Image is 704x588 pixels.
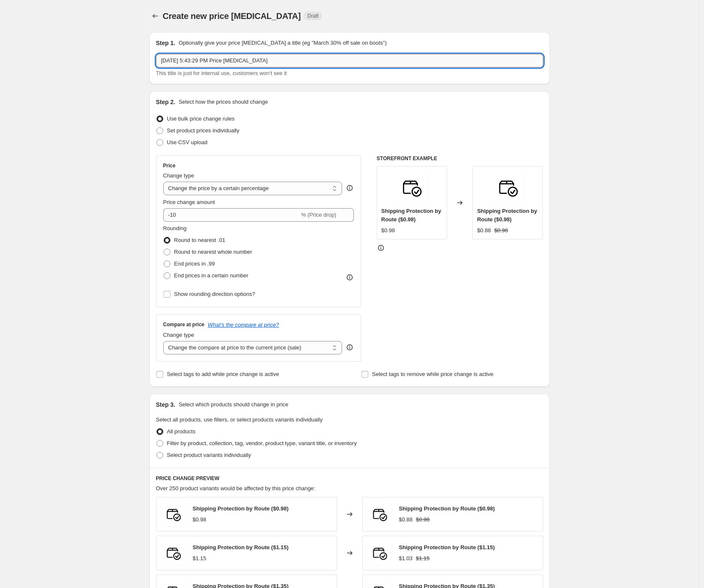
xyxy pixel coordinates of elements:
div: help [345,343,354,352]
span: End prices in .99 [174,260,215,267]
span: Round to nearest whole number [174,249,252,255]
span: Shipping Protection by Route ($0.98) [477,208,537,223]
span: Round to nearest .01 [174,237,225,243]
img: route-package-protection-logo-v3_80x.png [395,171,429,204]
span: Use bulk price change rules [167,115,235,122]
div: $0.98 [381,226,395,235]
span: Show rounding direction options? [174,291,255,297]
span: Shipping Protection by Route ($0.98) [399,505,495,512]
span: Price change amount [163,199,215,205]
span: Shipping Protection by Route ($1.15) [399,544,495,550]
h3: Price [163,162,175,169]
p: Select how the prices should change [178,98,268,106]
span: End prices in a certain number [174,272,248,279]
span: Change type [163,332,194,338]
img: route-package-protection-logo-v3_80x.png [161,540,186,566]
h6: PRICE CHANGE PREVIEW [156,475,543,482]
span: Select tags to remove while price change is active [372,371,494,377]
span: Select tags to add while price change is active [167,371,279,377]
span: Filter by product, collection, tag, vendor, product type, variant title, or inventory [167,440,357,446]
span: Over 250 product variants would be affected by this price change: [156,485,316,491]
span: % (Price drop) [301,212,336,218]
strike: $0.98 [494,226,508,235]
img: route-package-protection-logo-v3_80x.png [161,502,186,527]
div: $0.98 [193,516,207,524]
span: Select product variants individually [167,452,251,458]
input: 30% off holiday sale [156,54,543,67]
img: route-package-protection-logo-v3_80x.png [367,502,392,527]
p: Select which products should change in price [178,400,288,409]
div: help [345,184,354,192]
h3: Compare at price [163,321,205,328]
span: Draft [307,13,318,19]
span: Set product prices individually [167,127,240,134]
h2: Step 1. [156,39,175,47]
img: route-package-protection-logo-v3_80x.png [491,171,525,204]
span: Shipping Protection by Route ($0.98) [193,505,289,512]
span: All products [167,428,196,435]
div: $1.15 [193,554,207,563]
h2: Step 3. [156,400,175,409]
img: route-package-protection-logo-v3_80x.png [367,540,392,566]
span: Select all products, use filters, or select products variants individually [156,416,323,423]
div: $1.03 [399,554,413,563]
button: What's the compare at price? [208,322,279,328]
strike: $1.15 [416,554,430,563]
h2: Step 2. [156,98,175,106]
strike: $0.98 [416,516,430,524]
h6: STOREFRONT EXAMPLE [377,155,543,162]
span: Change type [163,172,194,179]
span: Shipping Protection by Route ($1.15) [193,544,289,550]
div: $0.88 [399,516,413,524]
input: -15 [163,208,299,222]
span: Use CSV upload [167,139,208,145]
div: $0.88 [477,226,491,235]
span: Rounding [163,225,187,231]
p: Optionally give your price [MEDICAL_DATA] a title (eg "March 30% off sale on boots") [178,39,386,47]
span: This title is just for internal use, customers won't see it [156,70,287,76]
span: Shipping Protection by Route ($0.98) [381,208,441,223]
button: Price change jobs [149,10,161,22]
span: Create new price [MEDICAL_DATA] [163,11,301,21]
